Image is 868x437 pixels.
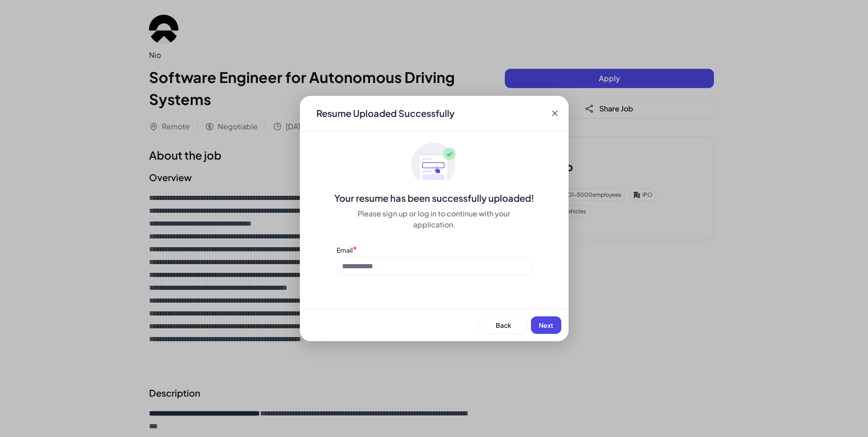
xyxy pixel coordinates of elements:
button: Back [480,316,527,334]
label: Email [337,246,353,254]
div: Please sign up or log in to continue with your application. [337,208,532,230]
span: Next [539,321,553,329]
div: Your resume has been successfully uploaded! [300,192,569,205]
div: Resume Uploaded Successfully [309,107,462,120]
button: Next [531,316,561,334]
img: ApplyedMaskGroup3.svg [411,142,457,188]
span: Back [496,321,511,329]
